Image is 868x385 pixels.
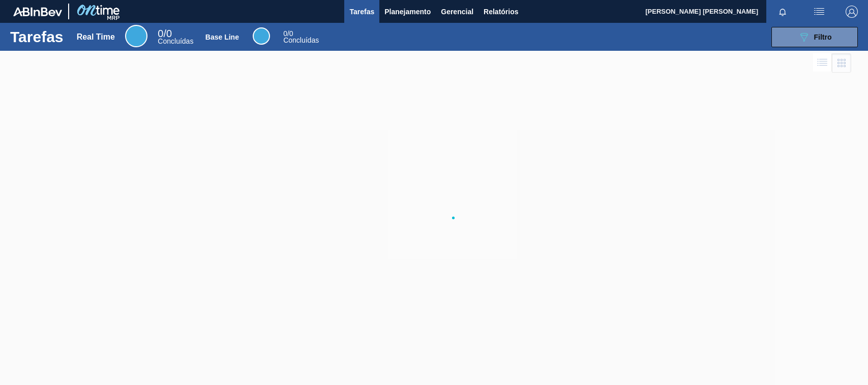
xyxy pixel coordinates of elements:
span: Relatórios [484,6,518,18]
span: Tarefas [349,6,374,18]
button: Filtro [771,27,858,47]
div: Base Line [205,33,239,41]
span: Gerencial [441,6,473,18]
img: Logout [846,6,858,18]
div: Base Line [253,27,270,45]
span: / 0 [158,28,172,39]
div: Real Time [77,33,115,42]
span: Concluídas [158,37,193,45]
span: Planejamento [384,6,431,18]
span: Filtro [814,33,832,41]
h1: Tarefas [10,31,64,43]
div: Real Time [125,25,147,47]
span: Concluídas [283,36,319,44]
button: Notificações [766,5,799,19]
div: Real Time [158,29,193,45]
img: userActions [813,6,825,18]
span: / 0 [283,29,293,38]
div: Base Line [283,30,319,44]
span: 0 [158,28,163,39]
span: 0 [283,29,287,38]
img: TNhmsLtSVTkK8tSr43FrP2fwEKptu5GPRR3wAAAABJRU5ErkJggg== [13,7,62,16]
